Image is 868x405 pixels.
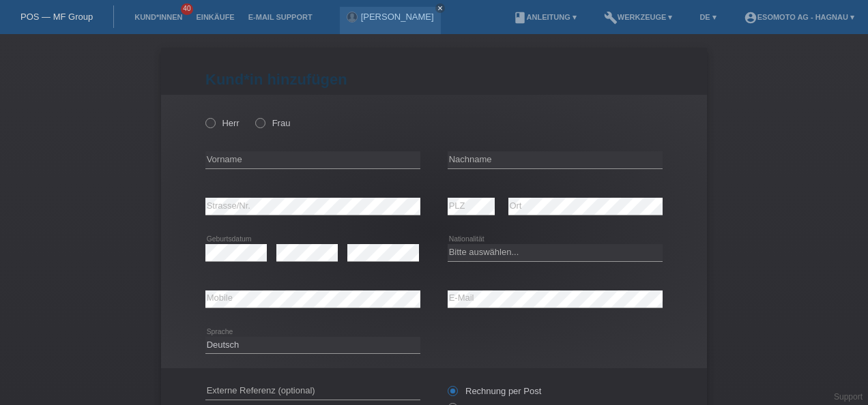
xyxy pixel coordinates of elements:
[361,12,434,22] a: [PERSON_NAME]
[205,71,663,88] h1: Kund*in hinzufügen
[448,386,541,396] label: Rechnung per Post
[693,13,723,21] a: DE ▾
[255,118,264,127] input: Frau
[597,13,680,21] a: buildWerkzeuge ▾
[437,5,444,12] i: close
[506,13,583,21] a: bookAnleitung ▾
[181,3,193,15] span: 40
[189,13,241,21] a: Einkäufe
[242,13,319,21] a: E-Mail Support
[255,118,290,128] label: Frau
[834,392,863,402] a: Support
[20,12,93,22] a: POS — MF Group
[604,11,618,25] i: build
[128,13,189,21] a: Kund*innen
[448,386,457,403] input: Rechnung per Post
[205,118,214,127] input: Herr
[513,11,527,25] i: book
[435,3,445,13] a: close
[744,11,757,25] i: account_circle
[205,118,240,128] label: Herr
[737,13,861,21] a: account_circleEsomoto AG - Hagnau ▾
